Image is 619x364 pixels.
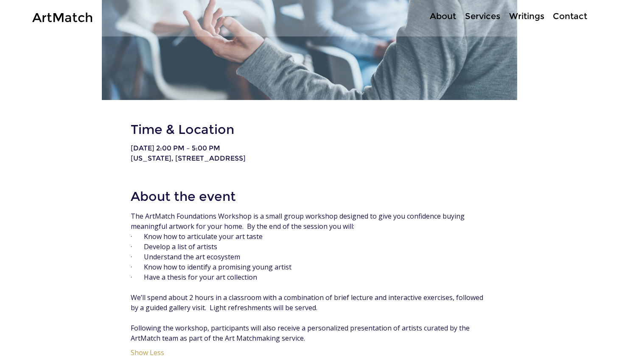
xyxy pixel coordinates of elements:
a: Contact [549,10,591,22]
span: The ArtMatch Foundations Workshop is a small group workshop designed to give you confidence buyin... [131,211,466,231]
span: Following the workshop, participants will also receive a personalized presentation of artists cur... [131,323,471,343]
h2: About the event [131,188,488,205]
p: About [426,10,460,22]
p: [US_STATE], [STREET_ADDRESS] [131,154,488,163]
a: Writings [504,10,549,22]
span: · Know how to articulate your art taste [131,232,263,241]
a: Services [460,10,504,22]
h2: Time & Location [131,121,488,138]
nav: Site [398,10,591,22]
a: About [425,10,460,22]
button: Show Less [131,348,164,357]
p: [DATE] 2:00 PM – 5:00 PM [131,144,488,153]
span: · Develop a list of artists [131,242,217,251]
span: · Have a thesis for your art collection [131,272,257,282]
a: ArtMatch [32,10,93,25]
span: · Know how to identify a promising young artist [131,262,291,272]
span: · Understand the art ecosystem [131,252,240,261]
span: We’ll spend about 2 hours in a classroom with a combination of brief lecture and interactive exer... [131,293,485,312]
